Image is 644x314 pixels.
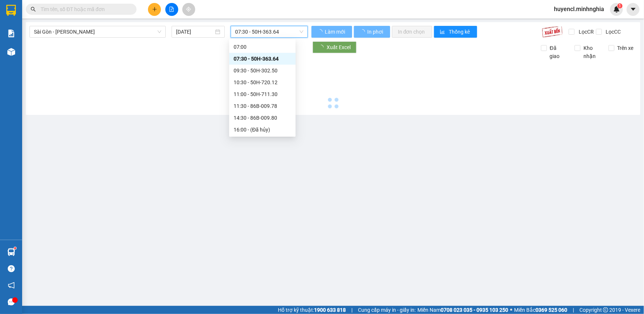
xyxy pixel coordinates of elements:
[417,306,508,314] span: Miền Nam
[165,3,178,16] button: file-add
[358,306,416,314] span: Cung cấp máy in - giấy in:
[440,29,446,35] span: bar-chart
[31,7,36,12] span: search
[392,26,432,38] button: In đơn chọn
[278,306,346,314] span: Hỗ trợ kỹ thuật:
[573,306,574,314] span: |
[360,29,366,34] span: loading
[630,6,637,13] span: caret-down
[34,26,161,37] span: Sài Gòn - Phan Rí
[313,41,357,53] button: Xuất Excel
[317,29,324,34] span: loading
[354,26,390,38] button: In phơi
[614,44,637,52] span: Trên xe
[7,30,15,37] img: solution-icon
[169,7,174,12] span: file-add
[434,26,477,38] button: bar-chartThống kê
[7,48,15,56] img: warehouse-icon
[327,43,351,51] span: Xuất Excel
[617,3,623,8] sup: 1
[603,28,622,36] span: Lọc CC
[182,3,195,16] button: aim
[235,26,303,37] span: 07:30 - 50H-363.64
[318,45,327,50] span: loading
[41,5,128,13] input: Tìm tên, số ĐT hoặc mã đơn
[576,28,595,36] span: Lọc CR
[510,308,512,311] span: ⚪️
[619,3,621,8] span: 1
[547,44,569,60] span: Đã giao
[535,307,567,313] strong: 0369 525 060
[325,28,346,36] span: Làm mới
[449,28,471,36] span: Thống kê
[603,307,608,313] span: copyright
[8,265,15,272] span: question-circle
[8,282,15,289] span: notification
[8,298,15,306] span: message
[367,28,384,36] span: In phơi
[627,3,640,16] button: caret-down
[152,7,157,12] span: plus
[186,7,191,12] span: aim
[542,26,563,38] img: 9k=
[441,307,508,313] strong: 0708 023 035 - 0935 103 250
[548,4,610,14] span: huyencl.minhnghia
[176,28,214,36] input: 15/10/2025
[613,6,620,13] img: icon-new-feature
[581,44,603,60] span: Kho nhận
[514,306,567,314] span: Miền Bắc
[6,5,16,16] img: logo-vxr
[314,307,346,313] strong: 1900 633 818
[311,26,352,38] button: Làm mới
[14,247,16,249] sup: 1
[148,3,161,16] button: plus
[7,248,15,256] img: warehouse-icon
[351,306,352,314] span: |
